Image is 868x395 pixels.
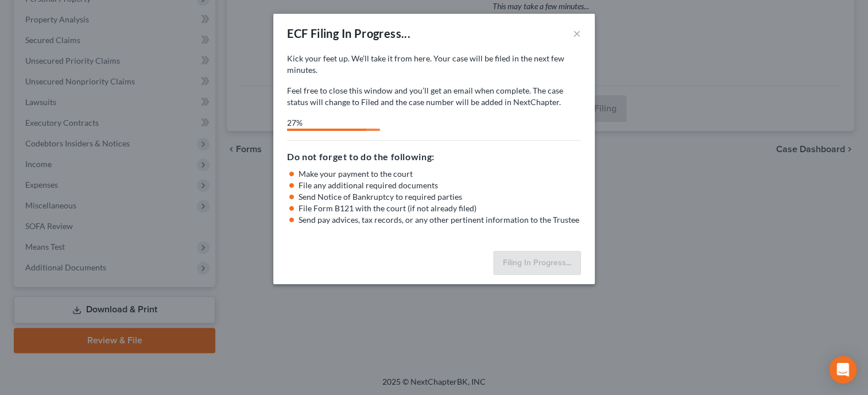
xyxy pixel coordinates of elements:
div: Open Intercom Messenger [829,356,857,384]
li: Send Notice of Bankruptcy to required parties [299,191,581,203]
div: 27% [287,117,366,129]
div: ECF Filing In Progress... [287,25,410,41]
li: File any additional required documents [299,180,581,191]
li: File Form B121 with the court (if not already filed) [299,203,581,214]
p: Kick your feet up. We’ll take it from here. Your case will be filed in the next few minutes. [287,53,581,76]
h5: Do not forget to do the following: [287,150,581,164]
p: Feel free to close this window and you’ll get an email when complete. The case status will change... [287,85,581,108]
li: Send pay advices, tax records, or any other pertinent information to the Trustee [299,214,581,226]
button: Filing In Progress... [493,251,581,275]
button: × [573,26,581,40]
li: Make your payment to the court [299,168,581,180]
